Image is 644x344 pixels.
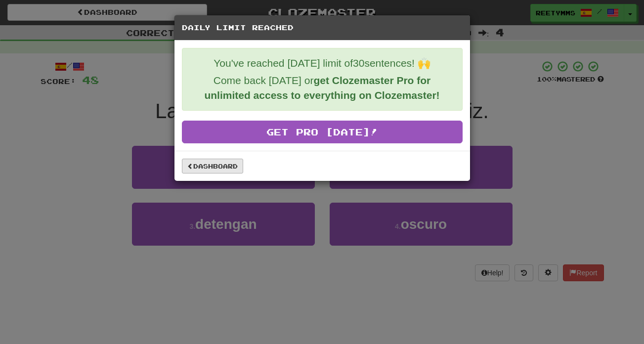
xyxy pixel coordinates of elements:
[182,121,463,143] a: Get Pro [DATE]!
[190,56,455,71] p: You've reached [DATE] limit of 30 sentences! 🙌
[204,75,439,101] strong: get Clozemaster Pro for unlimited access to everything on Clozemaster!
[182,159,243,173] a: Dashboard
[182,23,463,33] h5: Daily Limit Reached
[190,73,455,103] p: Come back [DATE] or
